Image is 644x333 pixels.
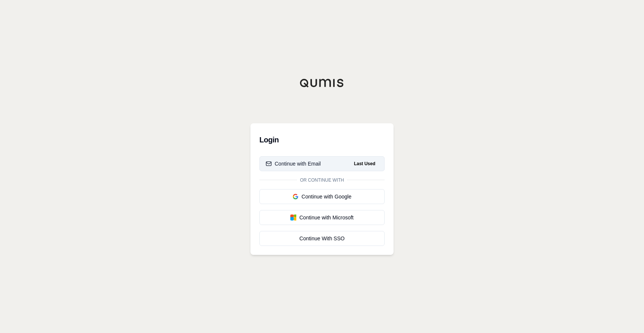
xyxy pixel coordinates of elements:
button: Continue with Google [259,189,385,204]
a: Continue With SSO [259,231,385,246]
div: Continue with Email [266,160,321,167]
span: Or continue with [297,177,347,183]
img: Qumis [300,78,344,87]
div: Continue with Microsoft [266,214,378,221]
h3: Login [259,132,385,147]
div: Continue with Google [266,193,378,200]
span: Last Used [351,159,378,168]
button: Continue with EmailLast Used [259,156,385,171]
button: Continue with Microsoft [259,210,385,225]
div: Continue With SSO [266,235,378,242]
